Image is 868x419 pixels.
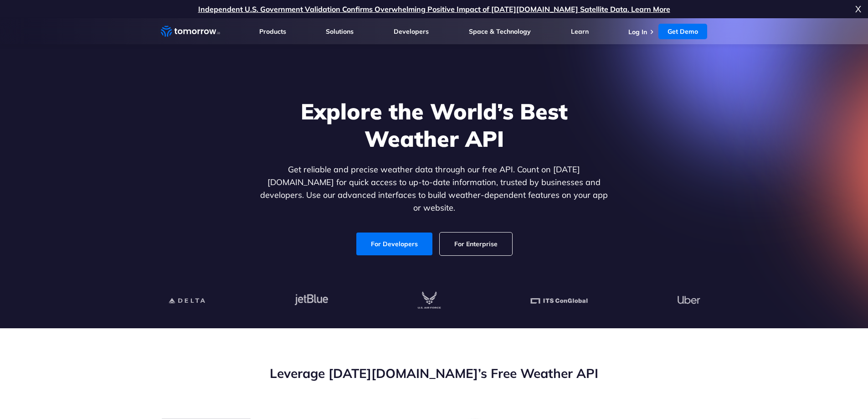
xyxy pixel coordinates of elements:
h1: Explore the World’s Best Weather API [258,98,610,152]
a: Log In [628,28,647,36]
a: For Developers [356,233,432,255]
a: Home link [161,25,220,38]
a: Space & Technology [469,27,531,36]
h2: Leverage [DATE][DOMAIN_NAME]’s Free Weather API [161,365,708,382]
a: Independent U.S. Government Validation Confirms Overwhelming Positive Impact of [DATE][DOMAIN_NAM... [198,5,670,14]
a: Get Demo [658,24,707,39]
a: For Enterprise [440,233,512,255]
a: Learn [571,27,589,36]
p: Get reliable and precise weather data through our free API. Count on [DATE][DOMAIN_NAME] for quic... [258,163,610,214]
a: Developers [394,27,429,36]
a: Solutions [326,27,354,36]
a: Products [259,27,286,36]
